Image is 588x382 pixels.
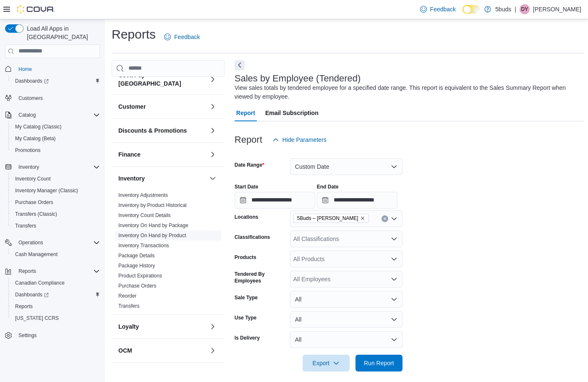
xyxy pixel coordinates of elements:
span: Reports [15,266,100,276]
a: Dashboards [12,76,52,86]
h3: Discounts & Promotions [118,126,187,135]
button: Open list of options [391,276,397,283]
button: All [290,311,402,328]
p: 5buds [495,4,511,14]
a: Inventory Transactions [118,243,169,249]
button: My Catalog (Beta) [8,133,103,144]
button: Canadian Compliance [8,277,103,289]
button: Finance [118,150,206,159]
a: Inventory Count Details [118,212,171,218]
button: Open list of options [391,215,397,222]
button: Loyalty [118,322,206,331]
button: Purchase Orders [8,196,103,208]
span: Transfers [15,222,36,229]
span: Inventory [18,164,39,170]
span: Transfers [118,303,139,309]
button: Home [2,63,103,75]
label: Start Date [235,183,259,190]
span: Report [236,105,255,121]
span: Inventory On Hand by Package [118,222,188,229]
h3: Loyalty [118,322,139,331]
button: Discounts & Promotions [118,126,206,135]
span: Reports [18,268,36,275]
button: OCM [208,345,218,356]
span: Cash Management [15,251,57,258]
span: Home [15,64,100,74]
button: Customer [208,102,218,112]
button: Operations [2,237,103,249]
button: Transfers [8,220,103,232]
a: Package History [118,263,155,269]
a: Inventory On Hand by Package [118,222,188,228]
button: Inventory Manager (Classic) [8,185,103,196]
span: Inventory Manager (Classic) [12,186,100,196]
a: Reports [12,301,36,311]
span: Operations [15,238,100,248]
label: Use Type [235,314,256,321]
span: Package History [118,262,155,269]
span: My Catalog (Beta) [15,135,56,142]
a: Package Details [118,253,155,259]
button: All [290,291,402,308]
span: Washington CCRS [12,313,100,323]
a: Inventory Adjustments [118,192,168,198]
a: Purchase Orders [118,283,157,289]
span: Hide Parameters [282,136,327,144]
span: Customers [18,95,43,102]
nav: Complex example [5,60,100,364]
button: [US_STATE] CCRS [8,312,103,324]
a: Cash Management [12,249,61,259]
a: Purchase Orders [12,197,57,207]
span: Settings [15,330,100,340]
p: | [515,4,516,14]
button: Reports [15,266,39,276]
button: All [290,331,402,348]
button: Transfers (Classic) [8,208,103,220]
span: My Catalog (Beta) [12,133,100,144]
span: Feedback [430,5,456,13]
a: Inventory by Product Historical [118,202,187,208]
button: Promotions [8,144,103,156]
button: Finance [208,149,218,160]
div: Danielle Young [520,4,530,14]
a: Transfers [12,221,39,231]
span: Inventory by Product Historical [118,202,187,209]
span: Product Expirations [118,272,162,279]
button: Reports [2,265,103,277]
span: Dashboards [12,290,100,300]
a: My Catalog (Classic) [12,122,65,132]
a: Promotions [12,145,44,155]
span: Inventory [15,162,100,172]
span: Purchase Orders [15,199,53,206]
span: Canadian Compliance [15,280,65,286]
span: Package Details [118,252,155,259]
span: Transfers (Classic) [15,211,57,217]
span: Catalog [18,112,36,118]
span: Home [18,66,32,73]
label: Sale Type [235,294,258,301]
a: Dashboards [8,289,103,301]
h3: Customer [118,102,146,111]
a: Transfers (Classic) [12,209,60,219]
h3: Report [235,135,262,145]
span: Cash Management [12,249,100,259]
span: Reports [12,301,100,311]
span: Email Subscription [265,105,319,121]
a: Feedback [161,29,203,45]
a: [US_STATE] CCRS [12,313,62,323]
span: Load All Apps in [GEOGRAPHIC_DATA] [24,24,100,41]
span: Run Report [364,359,394,367]
a: Home [15,64,35,74]
a: Settings [15,330,40,340]
input: Press the down key to open a popover containing a calendar. [235,192,315,209]
a: Canadian Compliance [12,278,68,288]
span: Feedback [174,33,200,41]
span: Export [308,355,345,372]
button: Operations [15,238,47,248]
span: My Catalog (Classic) [15,123,62,130]
label: Products [235,254,256,261]
span: Purchase Orders [118,283,157,289]
h3: Sales by Employee (Tendered) [235,73,361,84]
button: Customer [118,102,206,111]
a: Inventory Manager (Classic) [12,186,81,196]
